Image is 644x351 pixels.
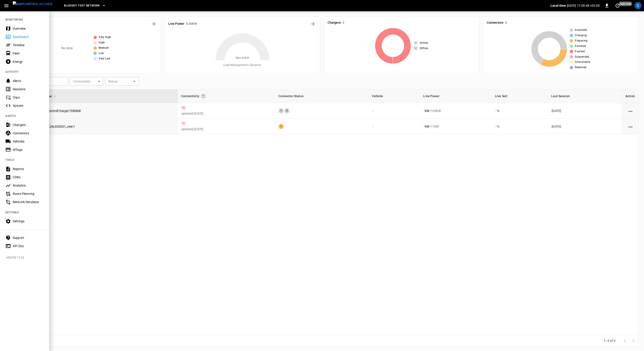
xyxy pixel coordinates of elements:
div: Overview [13,26,44,31]
p: Local time [551,3,566,8]
div: CDRs [13,175,44,179]
div: System [13,103,44,108]
span: v [DATE] 17:42 [6,256,46,260]
div: Energy [13,59,44,64]
div: IdTags [13,147,44,152]
div: Timeline [13,43,44,47]
div: Dashboard [13,35,44,39]
span: just now [619,2,632,6]
div: profile-icon [634,2,642,9]
p: [DATE] 17:28:48 +02:00 [567,3,600,8]
div: Reports [13,167,44,171]
div: Network Simulator [13,200,44,204]
div: Trips [13,95,44,100]
div: Vehicles [13,139,44,144]
div: Route Planning [13,191,44,196]
button: set refresh interval [614,2,621,9]
span: Bluedot Test Network [64,3,100,8]
div: Support [13,235,44,240]
img: ampcontrol.io logo [13,1,52,7]
div: Chargers [13,123,44,127]
div: Settings [13,219,44,223]
div: Fleet [13,51,44,56]
div: Sessions [13,87,44,91]
div: Analytics [13,183,44,188]
div: Connectors [13,131,44,135]
div: Alerts [13,79,44,83]
div: API Doc [13,244,44,248]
